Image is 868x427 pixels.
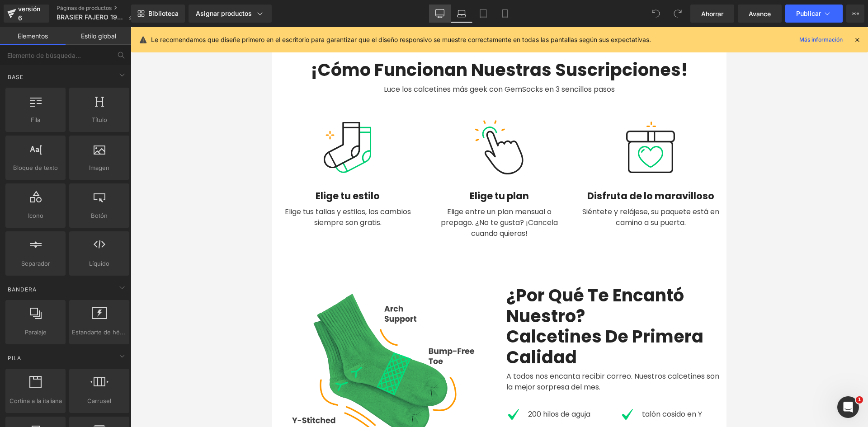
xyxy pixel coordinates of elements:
[87,397,111,404] font: Carrusel
[25,328,47,336] font: Paralaje
[256,382,318,392] font: 200 hilos de aguja
[451,5,472,23] a: Computadora portátil
[72,328,129,336] font: Estandarte de héroe
[796,9,821,17] font: Publicar
[837,396,859,418] iframe: Chat en vivo de Intercom
[669,5,687,23] button: Rehacer
[8,355,21,361] font: Pila
[57,5,142,12] a: Páginas de productos
[81,32,116,40] font: Estilo global
[310,179,447,201] font: Siéntete y relájese, su paquete está en camino a su puerta.
[429,5,451,23] a: De oficina
[18,32,48,40] font: Elementos
[112,57,343,67] font: Luce los calcetines más geek con GemSocks en 3 sencillos pasos
[846,5,864,23] button: Más
[234,344,447,365] font: A todos nos encanta recibir correo. Nuestros calcetines son la mejor sorpresa del mes.
[4,5,49,23] a: versión 6
[8,74,24,80] font: Base
[198,162,257,175] font: Elige tu plan
[701,10,723,18] font: Ahorrar
[370,382,430,392] font: talón cosido en Y
[858,397,861,403] font: 1
[31,116,40,123] font: Fila
[89,164,109,171] font: Imagen
[91,212,108,219] font: Botón
[169,179,286,211] font: Elige entre un plan mensual o prepago. ¿No te gusta? ¡Cancela cuando quieras!
[315,162,442,175] font: Disfruta de lo maravilloso
[131,5,185,23] a: Nueva Biblioteca
[57,5,112,11] font: Páginas de productos
[738,5,782,23] a: Avance
[13,179,139,201] font: Elige tus tallas y estilos, los cambios siempre son gratis.
[21,260,50,267] font: Separador
[234,256,412,301] font: ¿Por qué te encantó nuestro?
[13,164,58,171] font: Bloque de texto
[472,5,494,23] a: Tableta
[785,5,843,23] button: Publicar
[749,10,771,18] font: Avance
[148,9,179,17] font: Biblioteca
[28,212,43,219] font: Icono
[494,5,516,23] a: Móvil
[196,9,252,17] font: Asignar productos
[92,116,107,123] font: Título
[9,397,62,404] font: Cortina a la italiana
[151,36,651,43] font: Le recomendamos que diseñe primero en el escritorio para garantizar que el diseño responsivo se m...
[647,5,665,23] button: Deshacer
[57,13,128,21] font: BRASIER FAJERO 19-09
[38,31,416,55] font: ¡Cómo funcionan nuestras suscripciones!
[234,297,431,342] font: Calcetines de primera calidad
[89,260,109,267] font: Líquido
[796,34,846,45] a: Más información
[43,162,108,175] font: Elige tu estilo
[8,286,37,293] font: Bandera
[18,5,40,22] font: versión 6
